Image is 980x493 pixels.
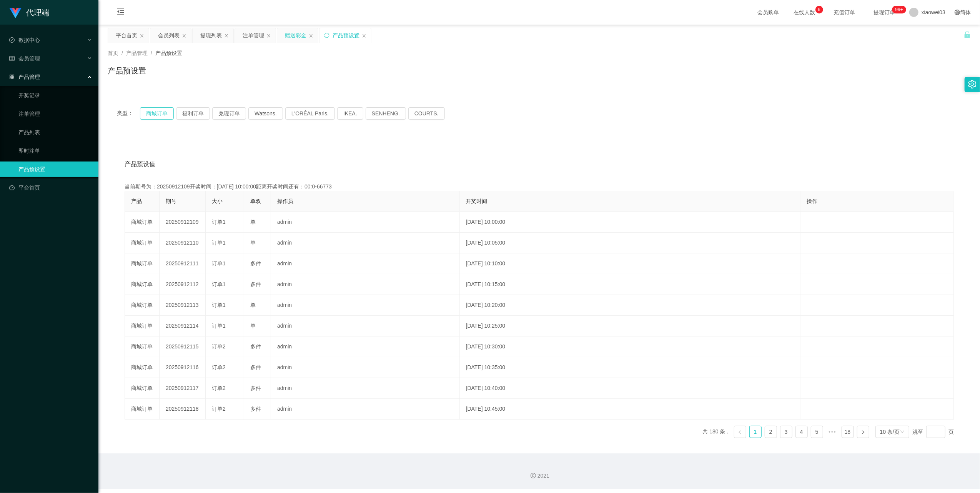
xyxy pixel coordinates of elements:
[9,55,40,62] span: 会员管理
[780,426,792,438] li: 3
[250,385,261,391] span: 多件
[250,302,256,308] span: 单
[271,357,460,378] td: admin
[250,343,261,350] span: 多件
[955,10,960,15] i: 图标: global
[271,212,460,233] td: admin
[807,198,817,204] span: 操作
[18,125,92,140] a: 产品列表
[266,33,271,38] i: 图标: close
[362,33,366,38] i: 图标: close
[9,74,40,80] span: 产品管理
[285,28,306,43] div: 赠送彩金
[212,240,226,246] span: 订单1
[880,426,900,438] div: 10 条/页
[811,426,823,438] a: 5
[212,107,246,120] button: 兑现订单
[212,323,226,329] span: 订单1
[765,426,777,438] li: 2
[155,50,182,56] span: 产品预设置
[125,183,954,191] div: 当前期号为：20250912109开奖时间：[DATE] 10:00:00距离开奖时间还有：00:0-66773
[9,74,15,80] i: 图标: appstore-o
[250,198,261,204] span: 单双
[151,50,152,56] span: /
[160,336,206,357] td: 20250912115
[250,406,261,412] span: 多件
[131,198,142,204] span: 产品
[176,107,210,120] button: 福利订单
[750,426,761,438] a: 1
[9,180,92,195] a: 图标: dashboard平台首页
[460,274,800,295] td: [DATE] 10:15:00
[408,107,445,120] button: COURTS.
[212,219,226,225] span: 订单1
[9,37,15,43] i: 图标: check-circle-o
[125,274,160,295] td: 商城订单
[18,143,92,158] a: 即时注单
[811,426,823,438] li: 5
[212,385,226,391] span: 订单2
[125,160,155,169] span: 产品预设值
[160,378,206,399] td: 20250912117
[248,107,283,120] button: Watsons.
[826,426,839,438] li: 向后 5 页
[212,302,226,308] span: 订单1
[116,28,137,43] div: 平台首页
[160,295,206,316] td: 20250912113
[466,198,488,204] span: 开奖时间
[117,107,140,120] span: 类型：
[460,378,800,399] td: [DATE] 10:40:00
[796,426,807,438] a: 4
[968,80,977,88] i: 图标: setting
[250,364,261,370] span: 多件
[200,28,222,43] div: 提现列表
[125,295,160,316] td: 商城订单
[125,399,160,420] td: 商城订单
[460,399,800,420] td: [DATE] 10:45:00
[912,426,954,438] div: 跳至 页
[460,316,800,336] td: [DATE] 10:25:00
[826,426,839,438] span: •••
[250,219,256,225] span: 单
[125,378,160,399] td: 商城订单
[842,426,854,438] li: 18
[842,426,854,438] a: 18
[366,107,406,120] button: SENHENG.
[531,473,536,478] i: 图标: copyright
[870,10,899,15] span: 提现订单
[212,260,226,266] span: 订单1
[121,50,123,56] span: /
[309,33,313,38] i: 图标: close
[900,430,905,435] i: 图标: down
[250,240,256,246] span: 单
[126,50,148,56] span: 产品管理
[108,0,134,25] i: 图标: menu-fold
[160,233,206,253] td: 20250912110
[460,357,800,378] td: [DATE] 10:35:00
[795,426,808,438] li: 4
[271,253,460,274] td: admin
[125,253,160,274] td: 商城订单
[108,50,118,56] span: 首页
[26,0,49,25] h1: 代理端
[857,426,869,438] li: 下一页
[9,8,22,18] img: logo.9652507e.png
[182,33,186,38] i: 图标: close
[212,281,226,287] span: 订单1
[9,37,40,43] span: 数据中心
[892,6,906,13] sup: 1176
[460,233,800,253] td: [DATE] 10:05:00
[271,378,460,399] td: admin
[140,107,174,120] button: 商城订单
[125,316,160,336] td: 商城订单
[285,107,335,120] button: L'ORÉAL Paris.
[158,28,180,43] div: 会员列表
[749,426,762,438] li: 1
[212,364,226,370] span: 订单2
[324,33,329,38] i: 图标: sync
[790,10,819,15] span: 在线人数
[271,233,460,253] td: admin
[250,323,256,329] span: 单
[333,28,359,43] div: 产品预设置
[160,274,206,295] td: 20250912112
